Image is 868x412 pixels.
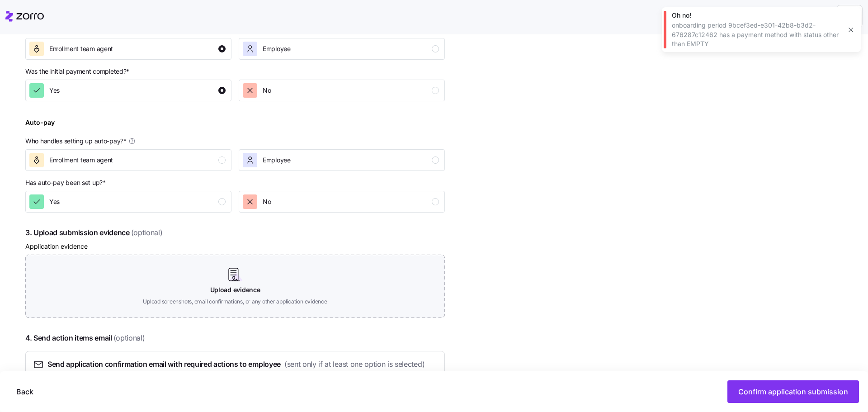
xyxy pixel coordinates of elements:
[25,227,445,238] span: 3. Upload submission evidence
[25,332,445,344] span: 4. Send action items email
[672,21,841,48] div: onboarding period 9bcef3ed-e301-42b8-b3d2-676287c12462 has a payment method with status other tha...
[738,386,848,397] span: Confirm application submission
[727,380,859,403] button: Confirm application submission
[263,156,291,165] span: Employee
[284,359,425,370] span: (sent only if at least one option is selected)
[49,156,113,165] span: Enrollment team agent
[49,197,60,206] span: Yes
[47,359,281,370] span: Send application confirmation email with required actions to employee
[263,44,291,53] span: Employee
[49,44,113,53] span: Enrollment team agent
[131,227,163,238] span: (optional)
[25,137,127,146] span: Who handles setting up auto-pay? *
[113,332,145,344] span: (optional)
[25,242,88,251] label: Application evidence
[49,86,60,95] span: Yes
[16,386,33,397] span: Back
[25,67,129,76] span: Was the initial payment completed? *
[9,380,41,403] button: Back
[263,86,271,95] span: No
[25,118,55,135] div: Auto-pay
[25,178,106,187] span: Has auto-pay been set up? *
[672,11,841,20] div: Oh no!
[263,197,271,206] span: No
